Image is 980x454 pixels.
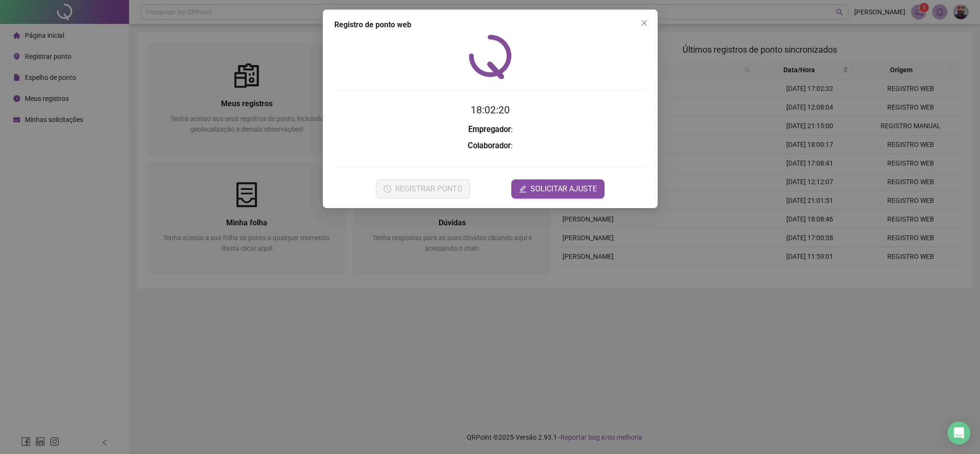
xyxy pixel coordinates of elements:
[334,140,646,152] h3: :
[334,123,646,136] h3: :
[471,104,510,116] time: 18:02:20
[947,421,970,444] div: Open Intercom Messenger
[468,141,511,150] strong: Colaborador
[468,125,510,134] strong: Empregador
[511,179,605,199] button: editSOLICITAR AJUSTE
[469,34,512,79] img: QRPoint
[334,19,646,31] div: Registro de ponto web
[640,19,648,27] span: close
[375,179,470,199] button: REGISTRAR PONTO
[637,15,652,31] button: Close
[519,185,527,193] span: edit
[530,183,597,195] span: SOLICITAR AJUSTE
